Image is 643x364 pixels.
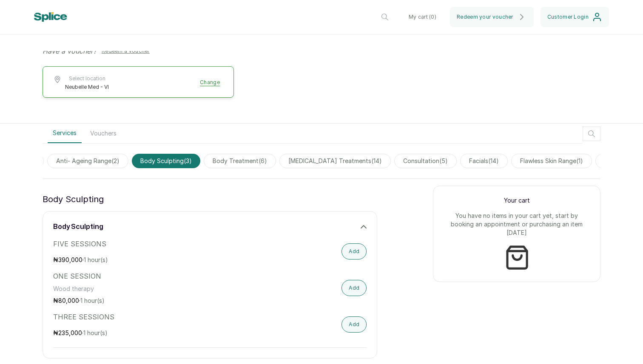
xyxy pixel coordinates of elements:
button: Services [48,124,82,143]
p: Have a voucher? [43,46,97,56]
span: 390,000 [58,256,83,263]
span: Customer Login [547,14,589,20]
span: 1 hour(s) [83,329,108,336]
p: THREE SESSIONS [53,312,273,322]
button: Redeem a voucher [98,46,153,56]
span: consultation(5) [394,154,457,168]
span: facials(14) [460,154,508,168]
p: Your cart [444,196,590,205]
p: ₦ · [53,296,273,305]
p: ₦ · [53,256,273,264]
button: Add [341,280,367,296]
p: body sculpting [43,192,104,206]
span: Redeem your voucher [457,14,513,20]
p: FIVE SESSIONS [53,239,273,249]
span: [MEDICAL_DATA] treatments(14) [279,154,391,168]
span: Neubelle Med - VI [65,84,109,90]
button: Add [341,316,367,333]
span: 235,000 [58,329,82,336]
span: body treatment(6) [204,154,276,168]
p: ONE SESSION [53,271,273,281]
span: Select location [65,75,109,82]
p: You have no items in your cart yet, start by booking an appointment or purchasing an item [DATE] [444,212,590,237]
span: body sculpting(3) [132,154,200,168]
button: Customer Login [541,7,609,27]
button: My cart (0) [402,7,443,27]
span: anti- ageing range(2) [47,154,128,168]
p: ₦ · [53,329,273,337]
span: flawless skin range(1) [511,154,592,168]
h3: body sculpting [53,222,103,232]
span: 1 hour(s) [84,256,108,263]
button: Redeem your voucher [450,7,534,27]
button: Vouchers [85,124,122,143]
button: Select locationNeubelle Med - VIChange [53,75,223,90]
span: 80,000 [58,297,79,304]
p: Wood therapy [53,285,273,293]
button: Add [341,243,367,260]
span: 1 hour(s) [80,297,105,304]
